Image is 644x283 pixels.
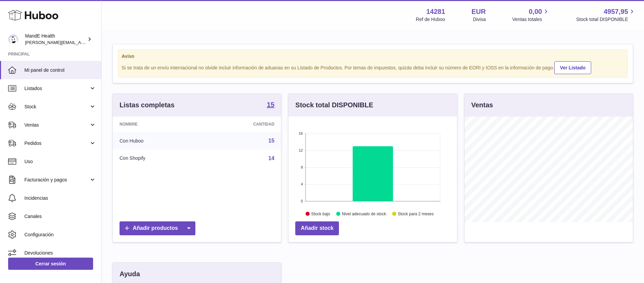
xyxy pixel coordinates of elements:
[269,138,275,144] a: 15
[299,131,303,135] text: 16
[512,16,550,23] span: Ventas totales
[472,7,486,16] strong: EUR
[416,16,445,23] div: Ref de Huboo
[342,212,387,216] text: Nivel adecuado de stock
[8,34,18,44] img: luis.mendieta@mandehealth.com
[24,213,96,220] span: Canales
[24,195,96,201] span: Incidencias
[25,33,86,46] div: MandE Health
[295,101,373,110] h3: Stock total DISPONIBLE
[267,101,274,109] a: 15
[473,16,486,23] div: Divisa
[122,60,624,74] div: Si se trata de un envío internacional no olvide incluir información de aduanas en su Listado de P...
[120,101,174,110] h3: Listas completas
[25,40,172,45] span: [PERSON_NAME][EMAIL_ADDRESS][PERSON_NAME][DOMAIN_NAME]
[113,132,202,150] td: Con Huboo
[576,7,636,23] a: 4957,95 Stock total DISPONIBLE
[24,122,89,128] span: Ventas
[301,199,303,203] text: 0
[471,101,493,110] h3: Ventas
[122,53,624,60] strong: Aviso
[24,85,89,92] span: Listados
[24,232,96,238] span: Configuración
[295,221,339,235] a: Añadir stock
[426,7,445,16] strong: 14281
[113,150,202,167] td: Con Shopify
[24,104,89,110] span: Stock
[311,212,330,216] text: Stock bajo
[301,165,303,169] text: 8
[269,155,275,161] a: 14
[120,221,195,235] a: Añadir productos
[267,101,274,108] strong: 15
[554,61,591,74] a: Ver Listado
[398,212,434,216] text: Stock para 2 meses
[8,258,93,270] a: Cerrar sesión
[604,7,628,16] span: 4957,95
[24,250,96,256] span: Devoluciones
[113,116,202,132] th: Nombre
[301,182,303,186] text: 4
[202,116,281,132] th: Cantidad
[24,67,96,73] span: Mi panel de control
[24,177,89,183] span: Facturación y pagos
[120,269,140,279] h3: Ayuda
[24,158,96,165] span: Uso
[576,16,636,23] span: Stock total DISPONIBLE
[512,7,550,23] a: 0,00 Ventas totales
[529,7,542,16] span: 0,00
[299,148,303,152] text: 12
[24,140,89,147] span: Pedidos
